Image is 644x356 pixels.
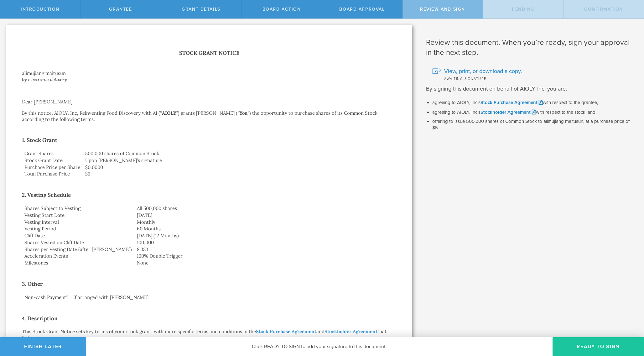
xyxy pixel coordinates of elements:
span: Grantee [109,7,132,12]
td: $0.00001 [83,164,397,171]
h2: 1. Stock Grant [22,135,397,145]
span: Click READY TO SIGN to add your signature to this document. [252,343,387,350]
td: [DATE] [134,212,397,219]
td: 100% Double Trigger [134,253,397,259]
h1: Review this document. When you’re ready, sign your approval in the next step. [426,38,635,58]
td: If arranged with [PERSON_NAME] [71,294,397,301]
button: Ready to Sign [553,337,644,356]
div: alimujiang maitusun [22,70,397,76]
div: Awaiting signature [432,75,635,81]
td: Grant Shares [22,150,83,157]
td: Milestones [22,259,134,266]
span: Grant Details [182,7,221,12]
a: Stockholder Agreement [325,328,377,334]
p: Dear [PERSON_NAME]: [22,99,397,105]
td: Acceleration Events [22,253,134,259]
td: 60 Months [134,225,397,232]
span: View, print, or download a copy. [444,67,522,75]
td: Vesting Interval [22,219,134,226]
strong: AIOLY [162,110,176,116]
a: Stock Purchase Agreement [480,100,543,105]
td: Stock Grant Date [22,157,83,164]
a: Stock Purchase Agreement [256,328,316,334]
span: Review and Sign [420,7,465,12]
h2: 4. Description [22,313,397,323]
li: agreeing to AIOLY, Inc’s with respect to the stock, and [432,109,635,116]
td: $5 [83,170,397,177]
td: 8,333 [134,246,397,253]
h2: 2. Vesting Schedule [22,190,397,200]
td: All 500,000 shares [134,205,397,212]
td: Shares Vested on Cliff Date [22,239,134,246]
td: None [134,259,397,266]
a: Stockholder Agreement [480,109,536,115]
td: Upon [PERSON_NAME]’s signature [83,157,397,164]
p: By signing this document on behalf of AIOLY, Inc, you are: [426,85,635,93]
td: 100,000 [134,239,397,246]
td: Purchase Price per Share [22,164,83,171]
h1: Stock Grant Notice [22,49,397,58]
li: agreeing to AIOLY, Inc’s with respect to the grantee, [432,99,635,106]
td: Vesting Start Date [22,212,134,219]
td: Shares per Vesting Date (after [PERSON_NAME]) [22,246,134,253]
span: Board Approval [339,7,385,12]
span: Introduction [21,7,60,12]
i: by electronic delivery [22,76,67,82]
td: Vesting Period [22,225,134,232]
li: offering to issue 500,000 shares of Common Stock to alimujiang maitusun, at a purchase price of $5 [432,118,635,131]
td: Cliff Date [22,232,134,239]
td: Total Purchase Price [22,170,83,177]
span: Board Action [262,7,301,12]
h2: 3. Other [22,279,397,289]
span: Pending [512,7,534,12]
td: Monthly [134,219,397,226]
td: Shares Subject to Vesting [22,205,134,212]
span: Confirmation [584,7,623,12]
p: This Stock Grant Notice sets key terms of your stock grant, with more specific terms and conditio... [22,328,397,341]
td: 500,000 shares of Common Stock [83,150,397,157]
td: [DATE] (12 Months) [134,232,397,239]
p: By this notice, AIOLY, Inc, Reinventing Food Discovery with AI (“ ”) grants [PERSON_NAME] (“ “) t... [22,110,397,123]
strong: You [239,110,247,116]
td: Non-cash Payment? [22,294,71,301]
